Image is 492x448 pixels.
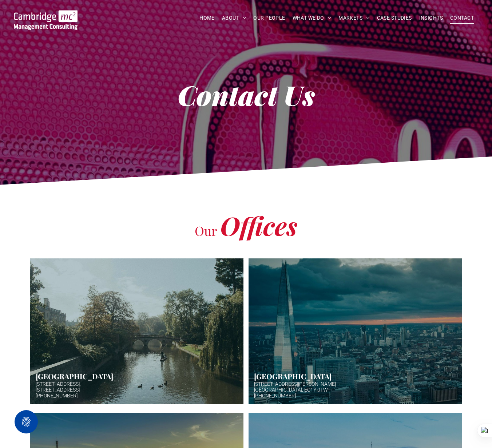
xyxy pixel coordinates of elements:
span: Our [195,222,217,239]
a: CONTACT [447,12,477,24]
a: Your Business Transformed | Cambridge Management Consulting [14,11,78,19]
a: Hazy afternoon photo of river and bridge in Cambridge. Punt boat in middle-distance. Trees either... [30,258,243,404]
a: ABOUT [218,12,250,24]
a: MARKETS [335,12,373,24]
img: Go to Homepage [14,10,78,30]
a: INSIGHTS [416,12,447,24]
a: CASE STUDIES [373,12,416,24]
span: Offices [220,208,297,242]
strong: Us [283,76,315,113]
a: OUR PEOPLE [250,12,289,24]
a: WHAT WE DO [289,12,335,24]
a: HOME [196,12,218,24]
a: Aerial photo of Tower Bridge, London. Thames snakes into distance. Hazy background. [249,258,462,404]
strong: Contact [178,76,277,113]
